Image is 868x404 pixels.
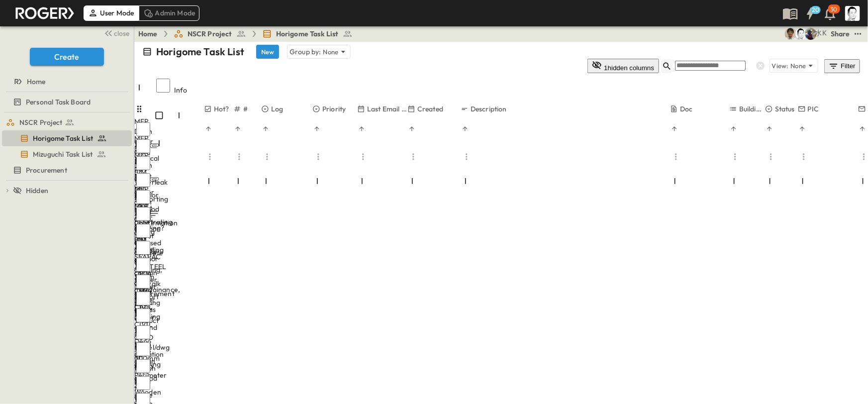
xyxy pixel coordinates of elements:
[2,163,130,177] a: Procurement
[136,122,150,136] input: Select row
[134,252,154,321] div: SEAPAC AMSTEEL Storm Louver support CALC pending
[136,376,150,390] input: Select row
[26,165,67,175] span: Procurement
[2,146,132,162] div: Mizuguchi Task Listtest
[100,26,132,40] button: close
[800,4,820,22] button: 20
[2,75,130,89] a: Home
[289,47,321,57] p: Group by:
[2,95,130,109] a: Personal Task Board
[84,5,139,20] div: User Mode
[139,5,200,20] div: Admin Mode
[2,162,132,178] div: Procurementtest
[136,156,150,170] input: Select row
[815,28,827,38] div: 水口 浩一 (MIZUGUCHI Koichi) (mizuguti@bcd.taisei.co.jp)
[323,47,339,57] p: None
[2,147,130,161] a: Mizuguchi Task List
[772,61,789,71] p: View:
[30,48,104,66] button: Create
[587,59,659,73] button: 1hidden columns
[845,6,860,21] img: Profile Picture
[136,275,150,289] input: Select row
[134,269,154,308] div: CP04 Catwalk requirement EDE
[136,342,150,356] input: Select row
[136,173,150,187] input: Select row
[136,190,150,204] input: Select row
[134,184,154,274] div: MEP supporting method of AC outdoor unit above interior roof
[2,94,132,110] div: Personal Task Boardtest
[831,29,850,39] div: Share
[6,115,130,129] a: NSCR Project
[174,76,204,104] div: Info
[136,258,150,272] input: Select row
[33,149,93,159] span: Mizuguchi Task List
[136,359,150,373] input: Select row
[19,117,62,127] span: NSCR Project
[26,97,91,107] span: Personal Task Board
[136,308,150,322] input: Select row
[156,45,244,59] p: Horigome Task List
[134,235,154,314] div: BIM Modeling door opening, shutter maintainance, ladder access
[852,28,864,40] button: test
[138,29,158,39] a: Home
[2,114,132,130] div: NSCR Projecttest
[256,45,279,59] button: New
[785,28,797,40] img: 戸島 太一 (T.TOJIMA) (tzmtit00@pub.taisei.co.jp)
[812,6,820,14] h6: 20
[136,139,150,153] input: Select row
[26,186,48,196] span: Hidden
[2,130,132,146] div: Horigome Task Listtest
[805,28,817,40] img: Joshua Whisenant (josh@tryroger.com)
[33,133,93,143] span: Horigome Task List
[188,29,232,39] span: NSCR Project
[136,224,150,238] input: Select row
[136,241,150,255] input: Select row
[831,5,838,13] p: 30
[114,28,130,38] span: close
[2,131,130,145] a: Horigome Task List
[262,29,353,39] a: Horigome Task List
[136,292,150,305] input: Select row
[134,116,154,166] div: MEP Drain under exp.j NOV
[27,77,46,87] span: Home
[174,29,246,39] a: NSCR Project
[136,207,150,221] input: Select row
[156,79,170,93] input: Select all rows
[791,61,806,71] p: None
[276,29,339,39] span: Horigome Task List
[828,61,856,72] div: Filter
[138,29,359,39] nav: breadcrumbs
[795,28,807,40] img: 堀米 康介(K.HORIGOME) (horigome@bcd.taisei.co.jp)
[136,325,150,339] input: Select row
[824,59,860,73] button: Filter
